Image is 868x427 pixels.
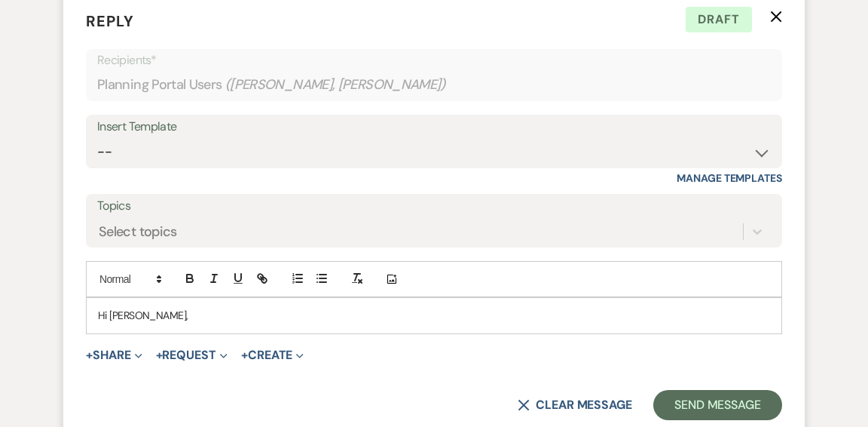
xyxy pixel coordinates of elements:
button: Request [156,349,228,361]
button: Send Message [653,390,782,420]
div: Planning Portal Users [97,70,771,100]
span: Draft [686,7,752,32]
button: Create [241,349,304,361]
span: + [86,349,93,361]
p: Recipients* [97,51,771,70]
button: Share [86,349,142,361]
span: + [156,349,163,361]
div: Select topics [99,222,177,242]
a: Manage Templates [677,171,782,185]
span: ( [PERSON_NAME], [PERSON_NAME] ) [225,75,447,95]
button: Clear message [518,399,632,411]
span: + [241,349,248,361]
label: Topics [97,195,771,217]
span: Reply [86,11,134,31]
div: Insert Template [97,116,771,138]
p: Hi [PERSON_NAME], [98,307,770,324]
